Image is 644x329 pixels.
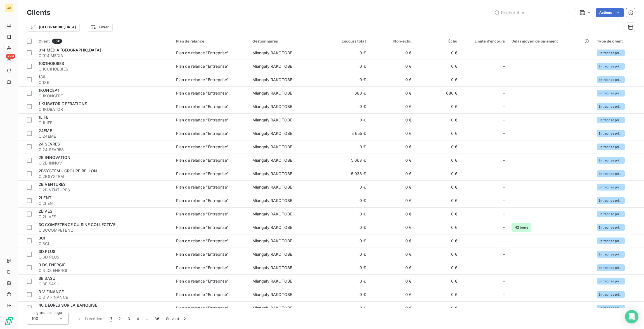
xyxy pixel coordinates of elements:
span: Entreprise privée [598,253,623,256]
span: C 2BSYSTEM [39,174,169,179]
span: Miangaly RAKOTOBE [252,91,292,95]
div: CA [4,3,13,12]
div: Plan de relance "Entreprise" [176,131,229,136]
span: - [503,278,505,284]
button: Filtrer [87,23,112,32]
span: Client [39,39,50,43]
button: [GEOGRAPHIC_DATA] [27,23,80,32]
span: Miangaly RAKOTOBE [252,185,292,189]
span: 1LIFE [39,115,48,119]
span: - [503,292,505,297]
span: Entreprise privée [598,199,623,202]
span: Entreprise privée [598,279,623,283]
div: Plan de relance "Entreprise" [176,211,229,217]
span: - [503,158,505,163]
span: C 014 MEDIA [39,53,169,58]
td: 0 € [323,288,369,301]
div: Limite d’encours [464,39,505,43]
td: 0 € [369,288,415,301]
span: Miangaly RAKOTOBE [252,104,292,109]
span: Miangaly RAKOTOBE [252,144,292,149]
span: Miangaly RAKOTOBE [252,265,292,270]
span: Miangaly RAKOTOBE [252,211,292,216]
span: C 2B INNOV [39,160,169,166]
td: 0 € [323,73,369,86]
span: Miangaly RAKOTOBE [252,279,292,283]
span: C 3CI [39,241,169,246]
span: - [503,265,505,271]
span: Entreprise privée [598,145,623,149]
div: Plan de relance "Entreprise" [176,252,229,257]
span: 24EME [39,128,52,133]
span: 2B INNOVATION [39,155,70,160]
td: 0 € [415,301,461,315]
span: - [503,77,505,83]
span: 2BSYSTEM - GROUPE BELLON [39,168,97,173]
span: 136 [39,74,45,79]
span: Miangaly RAKOTOBE [252,292,292,297]
td: 0 € [323,301,369,315]
span: C 2B VENTURES [39,187,169,193]
td: 0 € [369,194,415,207]
span: 3 DS ENERGIE [39,262,65,267]
td: 0 € [369,221,415,234]
span: Miangaly RAKOTOBE [252,117,292,122]
span: Miangaly RAKOTOBE [252,238,292,243]
span: - [503,171,505,177]
div: Open Intercom Messenger [625,310,638,323]
td: 0 € [369,207,415,221]
td: 0 € [369,274,415,288]
button: 2 [115,313,124,325]
span: - [503,104,505,109]
td: 0 € [369,73,415,86]
button: 1 [107,313,115,325]
h3: Clients [27,8,50,18]
td: 0 € [369,261,415,274]
div: Plan de relance "Entreprise" [176,90,229,96]
span: Miangaly RAKOTOBE [252,64,292,69]
td: 0 € [369,140,415,154]
span: C 3D PLUS [39,254,169,260]
td: 0 € [415,113,461,127]
span: +99 [6,54,15,59]
span: … [142,314,151,323]
span: - [503,184,505,190]
span: 1001HOBBIES [39,61,64,66]
span: - [503,64,505,69]
td: 0 € [415,140,461,154]
td: 0 € [415,127,461,140]
span: C 1KUBATOR [39,107,169,112]
span: 42 jours [512,223,531,232]
div: Gestionnaires [252,39,320,43]
span: C 1KONCEPT [39,93,169,99]
span: 2B VENTURES [39,182,66,187]
span: Entreprise privée [598,226,623,229]
span: C 2I ENT [39,201,169,206]
span: Miangaly RAKOTOBE [252,77,292,82]
span: Entreprise privée [598,91,623,95]
td: 5 038 € [323,167,369,180]
span: C 3CCOMPETENC [39,227,169,233]
td: 0 € [415,274,461,288]
td: 0 € [369,301,415,315]
img: Logo LeanPay [4,317,13,326]
div: Plan de relance "Entreprise" [176,171,229,177]
span: 2I ENT [39,195,51,200]
span: - [503,252,505,257]
td: 0 € [415,234,461,248]
div: Plan de relance "Entreprise" [176,225,229,230]
span: Entreprise privée [598,118,623,122]
td: 0 € [323,113,369,127]
span: Entreprise privée [598,65,623,68]
td: 0 € [415,221,461,234]
td: 0 € [323,180,369,194]
span: Entreprise privée [598,306,623,310]
td: 0 € [369,86,415,100]
span: Miangaly RAKOTOBE [252,50,292,55]
span: C 3E SASU [39,281,169,287]
span: 3CI [39,236,45,240]
span: C 24EME [39,133,169,139]
span: Miangaly RAKOTOBE [252,171,292,176]
td: 0 € [323,207,369,221]
td: 0 € [415,194,461,207]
